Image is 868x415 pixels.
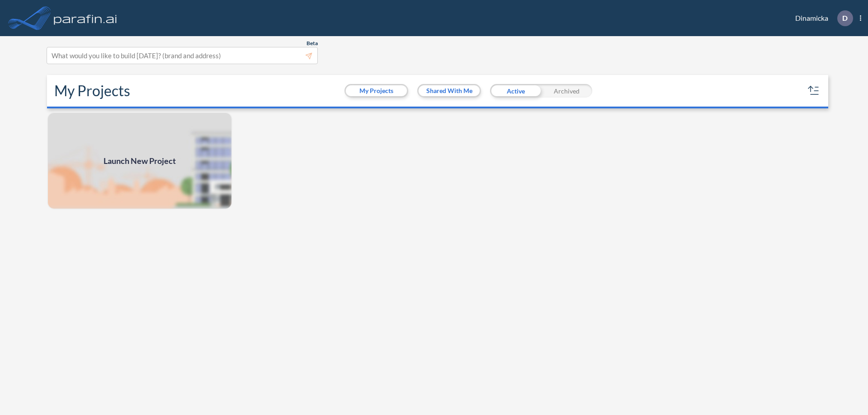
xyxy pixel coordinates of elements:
[782,10,861,26] div: Dinamicka
[541,84,592,98] div: Archived
[807,84,821,98] button: sort
[54,82,130,99] h2: My Projects
[307,40,318,47] span: Beta
[47,112,232,210] a: Launch New Project
[490,84,541,98] div: Active
[52,9,119,27] img: logo
[104,155,176,167] span: Launch New Project
[842,14,848,22] p: D
[47,112,232,210] img: add
[346,85,407,96] button: My Projects
[419,85,480,96] button: Shared With Me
